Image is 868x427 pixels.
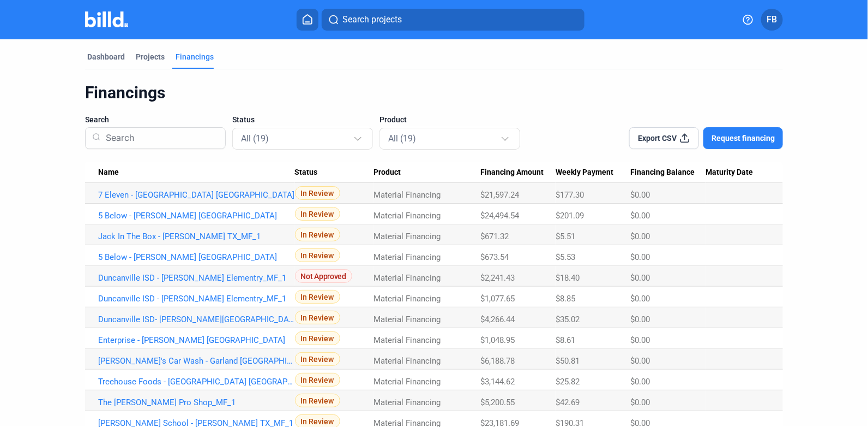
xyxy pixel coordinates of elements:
[373,398,441,407] span: Material Financing
[87,51,125,62] div: Dashboard
[98,398,295,407] a: The [PERSON_NAME] Pro Shop_MF_1
[706,168,770,177] div: Maturity Date
[373,168,480,177] div: Product
[322,9,584,31] button: Search projects
[630,168,706,177] div: Financing Balance
[556,190,584,200] span: $177.30
[295,352,340,366] span: In Review
[101,124,219,152] input: Search
[767,13,777,26] span: FB
[556,398,580,407] span: $42.69
[295,394,340,407] span: In Review
[373,273,441,283] span: Material Financing
[706,168,754,177] span: Maturity Date
[480,232,509,241] span: $671.32
[98,335,295,345] a: Enterprise - [PERSON_NAME] [GEOGRAPHIC_DATA]
[295,311,340,324] span: In Review
[630,232,650,241] span: $0.00
[373,190,441,200] span: Material Financing
[98,190,295,200] a: 7 Eleven - [GEOGRAPHIC_DATA] [GEOGRAPHIC_DATA]
[85,114,109,125] span: Search
[98,232,295,241] a: Jack In The Box - [PERSON_NAME] TX_MF_1
[232,114,255,125] span: Status
[295,228,340,241] span: In Review
[388,133,416,144] mat-select-trigger: All (19)
[556,168,613,177] span: Weekly Payment
[480,377,515,387] span: $3,144.62
[480,356,515,366] span: $6,188.78
[342,13,402,26] span: Search projects
[373,335,441,345] span: Material Financing
[379,114,407,125] span: Product
[295,373,340,387] span: In Review
[295,248,340,262] span: In Review
[373,377,441,387] span: Material Financing
[480,398,515,407] span: $5,200.55
[556,252,575,262] span: $5.53
[556,356,580,366] span: $50.81
[556,211,584,221] span: $201.09
[480,190,519,200] span: $21,597.24
[480,315,515,324] span: $4,266.44
[480,211,519,221] span: $24,494.54
[480,168,544,177] span: Financing Amount
[630,211,650,221] span: $0.00
[630,356,650,366] span: $0.00
[480,168,556,177] div: Financing Amount
[98,168,295,177] div: Name
[373,252,441,262] span: Material Financing
[98,211,295,221] a: 5 Below - [PERSON_NAME] [GEOGRAPHIC_DATA]
[638,133,677,144] span: Export CSV
[295,168,373,177] div: Status
[98,377,295,387] a: Treehouse Foods - [GEOGRAPHIC_DATA] [GEOGRAPHIC_DATA]
[480,252,509,262] span: $673.54
[98,252,295,262] a: 5 Below - [PERSON_NAME] [GEOGRAPHIC_DATA]
[295,290,340,304] span: In Review
[373,315,441,324] span: Material Financing
[480,273,515,283] span: $2,241.43
[295,207,340,221] span: In Review
[295,186,340,200] span: In Review
[373,211,441,221] span: Material Financing
[556,294,575,304] span: $8.85
[98,315,295,324] a: Duncanville ISD- [PERSON_NAME][GEOGRAPHIC_DATA]
[98,356,295,366] a: [PERSON_NAME]'s Car Wash - Garland [GEOGRAPHIC_DATA]
[630,294,650,304] span: $0.00
[480,335,515,345] span: $1,048.95
[85,11,128,27] img: Billd Company Logo
[712,133,775,144] span: Request financing
[556,335,575,345] span: $8.61
[630,252,650,262] span: $0.00
[98,168,119,177] span: Name
[295,168,318,177] span: Status
[98,294,295,304] a: Duncanville ISD - [PERSON_NAME] Elementry_MF_1
[556,168,630,177] div: Weekly Payment
[373,232,441,241] span: Material Financing
[176,51,214,62] div: Financings
[630,168,695,177] span: Financing Balance
[629,127,699,149] button: Export CSV
[85,82,783,103] div: Financings
[761,9,783,31] button: FB
[98,273,295,283] a: Duncanville ISD - [PERSON_NAME] Elementry_MF_1
[373,294,441,304] span: Material Financing
[373,168,401,177] span: Product
[480,294,515,304] span: $1,077.65
[373,356,441,366] span: Material Financing
[556,232,575,241] span: $5.51
[295,331,340,345] span: In Review
[630,273,650,283] span: $0.00
[630,377,650,387] span: $0.00
[556,273,580,283] span: $18.40
[703,127,783,149] button: Request financing
[630,398,650,407] span: $0.00
[630,335,650,345] span: $0.00
[556,377,580,387] span: $25.82
[630,190,650,200] span: $0.00
[556,315,580,324] span: $35.02
[295,269,352,283] span: Not Approved
[241,133,269,144] mat-select-trigger: All (19)
[136,51,165,62] div: Projects
[630,315,650,324] span: $0.00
